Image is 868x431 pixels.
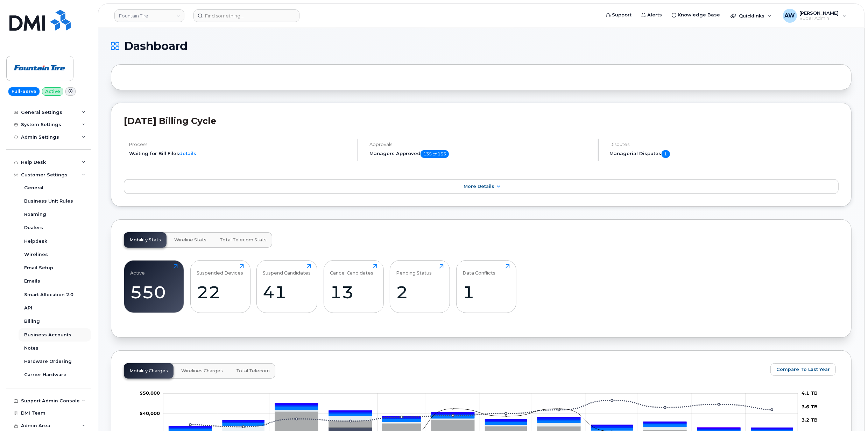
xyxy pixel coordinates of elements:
span: Total Telecom Stats [220,237,267,243]
button: Compare To Last Year [770,363,836,376]
a: Suspend Candidates41 [263,264,311,309]
span: More Details [464,184,494,189]
a: Data Conflicts1 [463,264,510,309]
a: Pending Status2 [396,264,444,309]
li: Waiting for Bill Files [129,150,352,157]
h4: Disputes [610,142,839,147]
h2: [DATE] Billing Cycle [124,116,839,126]
div: Cancel Candidates [330,264,373,276]
div: Data Conflicts [463,264,495,276]
div: 13 [330,282,377,302]
h5: Managers Approved [369,150,592,158]
g: HST [169,405,793,430]
span: Wireline Stats [174,237,206,243]
a: Suspended Devices22 [197,264,244,309]
tspan: 3.2 TB [802,417,818,423]
div: Suspend Candidates [263,264,311,276]
tspan: $40,000 [140,410,160,416]
span: 135 of 153 [421,150,449,158]
span: Total Telecom [236,368,270,374]
a: Active550 [130,264,178,309]
div: Active [130,264,145,276]
tspan: 3.6 TB [802,403,818,409]
div: 2 [396,282,444,302]
span: Compare To Last Year [776,366,830,373]
div: 1 [463,282,510,302]
span: Wirelines Charges [181,368,223,374]
div: 41 [263,282,311,302]
g: $0 [140,390,160,396]
span: 1 [662,150,670,158]
iframe: Messenger Launcher [838,401,863,426]
h4: Process [129,142,352,147]
h4: Approvals [369,142,592,147]
g: PST [169,403,793,429]
tspan: $50,000 [140,390,160,396]
a: Cancel Candidates13 [330,264,377,309]
a: details [179,151,196,156]
h5: Managerial Disputes [610,150,839,158]
div: Suspended Devices [197,264,243,276]
g: $0 [140,410,160,416]
div: 550 [130,282,178,302]
div: 22 [197,282,244,302]
div: Pending Status [396,264,432,276]
span: Dashboard [124,41,188,51]
tspan: 4.1 TB [802,390,818,396]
